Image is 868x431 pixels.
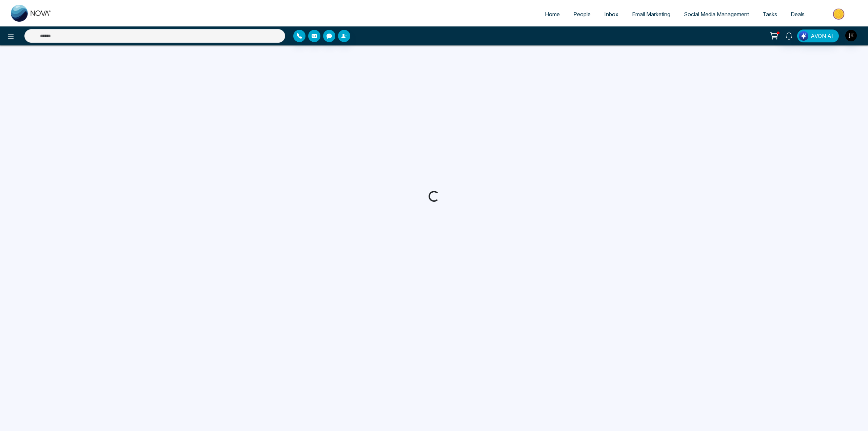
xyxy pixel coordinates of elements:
a: Deals [784,8,811,21]
span: Tasks [763,11,777,18]
img: Lead Flow [799,31,808,41]
span: People [573,11,591,18]
span: Social Media Management [684,11,749,18]
a: Social Media Management [677,8,756,21]
span: Email Marketing [632,11,670,18]
span: Inbox [604,11,618,18]
span: Deals [791,11,805,18]
img: Nova CRM Logo [11,5,52,22]
span: Home [545,11,560,18]
button: AVON AI [797,30,839,42]
a: Email Marketing [625,8,677,21]
a: Home [538,8,567,21]
img: Market-place.gif [815,6,864,22]
a: People [567,8,597,21]
a: Inbox [597,8,625,21]
img: User Avatar [845,30,857,41]
span: AVON AI [811,32,833,40]
a: Tasks [756,8,784,21]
